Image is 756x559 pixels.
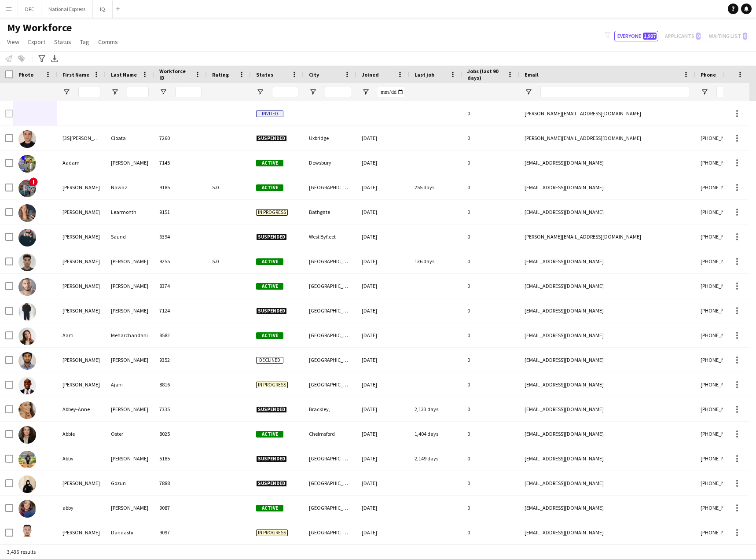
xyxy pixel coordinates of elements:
div: [EMAIL_ADDRESS][DOMAIN_NAME] [519,446,695,471]
div: 0 [462,101,519,125]
input: Workforce ID Filter Input [175,87,202,97]
div: Dandashi [106,520,154,544]
div: 5.0 [207,175,251,199]
span: Email [525,71,539,78]
button: IQ [93,0,113,18]
div: Cioata [106,126,154,150]
div: abby [57,496,106,520]
div: [DATE] [356,446,409,471]
span: In progress [256,530,288,536]
div: [GEOGRAPHIC_DATA] [304,249,356,273]
img: [3S]Vlad Cioata [18,130,36,148]
span: Suspended [256,308,287,314]
img: Aaron Robertson [18,278,36,296]
input: Email Filter Input [540,87,690,97]
input: Status Filter Input [272,87,298,97]
a: Status [51,36,75,48]
app-action-btn: Export XLSX [49,53,60,64]
div: [PERSON_NAME] [106,348,154,372]
span: Joined [362,71,379,78]
div: [PERSON_NAME] [57,348,106,372]
input: First Name Filter Input [78,87,100,97]
span: Photo [18,71,33,78]
span: In progress [256,209,288,216]
span: Suspended [256,135,287,142]
a: Tag [77,36,93,48]
input: Row Selection is disabled for this row (unchecked) [5,110,13,118]
div: Abby [57,446,106,471]
div: 2,133 days [409,397,462,421]
div: [DATE] [356,496,409,520]
span: First Name [62,71,89,78]
div: [EMAIL_ADDRESS][DOMAIN_NAME] [519,372,695,397]
span: Status [256,71,273,78]
div: 9097 [154,520,207,544]
button: Open Filter Menu [111,88,119,96]
span: Active [256,431,283,438]
a: Comms [95,36,121,48]
div: 0 [462,298,519,323]
div: 9185 [154,175,207,199]
img: Aathish Loganathan [18,352,36,370]
a: Export [25,36,49,48]
div: [EMAIL_ADDRESS][DOMAIN_NAME] [519,348,695,372]
div: [DATE] [356,249,409,273]
div: Ajani [106,372,154,397]
div: [GEOGRAPHIC_DATA] [304,175,356,199]
div: [PERSON_NAME][EMAIL_ADDRESS][DOMAIN_NAME] [519,101,695,125]
div: [GEOGRAPHIC_DATA] [304,446,356,471]
div: 7335 [154,397,207,421]
div: [PERSON_NAME][EMAIL_ADDRESS][DOMAIN_NAME] [519,224,695,249]
div: 0 [462,446,519,471]
div: [GEOGRAPHIC_DATA] [304,323,356,347]
span: Declined [256,357,283,364]
div: [EMAIL_ADDRESS][DOMAIN_NAME] [519,175,695,199]
div: [DATE] [356,520,409,544]
div: 5.0 [207,249,251,273]
button: Open Filter Menu [362,88,370,96]
div: 0 [462,151,519,175]
span: Suspended [256,456,287,462]
div: 136 days [409,249,462,273]
div: [DATE] [356,200,409,224]
img: Abbey-Anne Gyles-Brown [18,401,36,419]
div: 7888 [154,471,207,495]
div: [GEOGRAPHIC_DATA] [304,496,356,520]
img: abby thomas [18,500,36,518]
div: [GEOGRAPHIC_DATA] [304,520,356,544]
span: Active [256,332,283,339]
span: Active [256,505,283,511]
div: 0 [462,323,519,347]
span: Active [256,258,283,265]
span: Suspended [256,234,287,240]
div: Oster [106,422,154,446]
div: 8582 [154,323,207,347]
div: Chelmsford [304,422,356,446]
div: [EMAIL_ADDRESS][DOMAIN_NAME] [519,298,695,323]
button: Open Filter Menu [256,88,264,96]
span: Active [256,160,283,166]
a: View [4,36,23,48]
div: Aadam [57,151,106,175]
span: Comms [98,38,118,46]
div: [EMAIL_ADDRESS][DOMAIN_NAME] [519,422,695,446]
span: City [309,71,319,78]
div: [GEOGRAPHIC_DATA] [304,298,356,323]
div: Saund [106,224,154,249]
div: [PERSON_NAME] [57,298,106,323]
button: National Express [41,0,93,18]
button: Open Filter Menu [309,88,317,96]
div: [EMAIL_ADDRESS][DOMAIN_NAME] [519,323,695,347]
app-action-btn: Advanced filters [37,53,47,64]
div: 5185 [154,446,207,471]
div: [PERSON_NAME] [57,471,106,495]
div: [PERSON_NAME] [106,446,154,471]
div: [PERSON_NAME] [106,496,154,520]
img: Aaliyah Learmonth [18,204,36,222]
button: Everyone1,907 [614,31,658,41]
span: Status [54,38,71,46]
div: [EMAIL_ADDRESS][DOMAIN_NAME] [519,200,695,224]
img: Abd alhakim Dandashi [18,525,36,542]
div: 9352 [154,348,207,372]
div: 1,404 days [409,422,462,446]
